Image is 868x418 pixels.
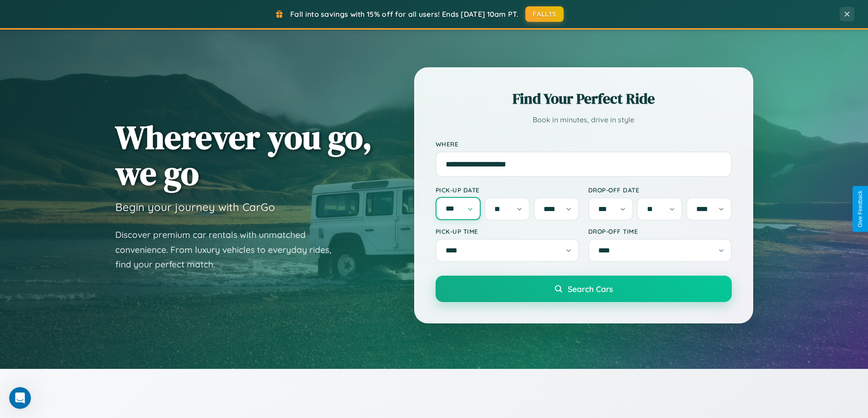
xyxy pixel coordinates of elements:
[588,227,732,235] label: Drop-off Time
[568,284,613,294] span: Search Cars
[9,387,31,409] iframe: Intercom live chat
[436,113,732,126] p: Book in minutes, drive in style
[436,186,579,194] label: Pick-up Date
[436,276,732,302] button: Search Cars
[436,140,732,148] label: Where
[525,6,564,22] button: FALL15
[436,89,732,109] h2: Find Your Perfect Ride
[436,227,579,235] label: Pick-up Time
[115,227,343,272] p: Discover premium car rentals with unmatched convenience. From luxury vehicles to everyday rides, ...
[857,191,863,227] div: Give Feedback
[115,119,372,191] h1: Wherever you go, we go
[290,10,519,19] span: Fall into savings with 15% off for all users! Ends [DATE] 10am PT.
[115,200,275,214] h3: Begin your journey with CarGo
[588,186,732,194] label: Drop-off Date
